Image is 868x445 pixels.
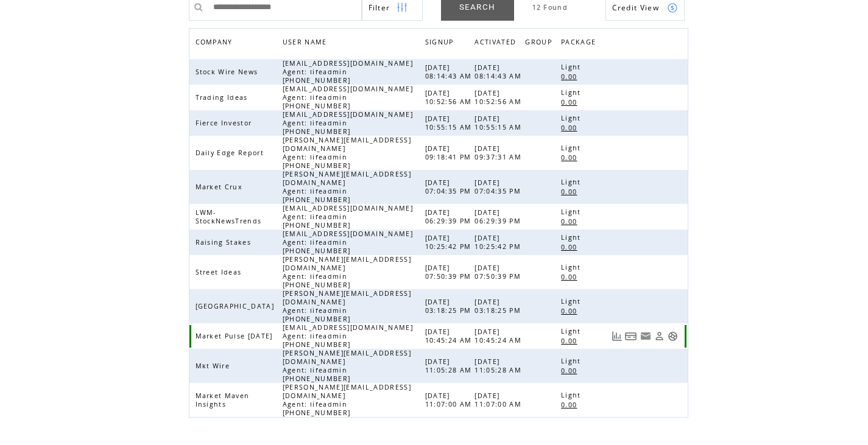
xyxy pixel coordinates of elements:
[196,35,236,52] span: COMPANY
[561,306,583,316] a: 0.00
[425,38,457,45] a: SIGNUP
[196,208,265,225] span: LWM-StockNewsTrends
[561,208,584,216] span: Light
[561,63,584,71] span: Light
[654,331,665,342] a: View Profile
[561,233,584,242] span: Light
[561,152,583,163] a: 0.00
[425,391,475,408] span: [DATE] 11:07:00 AM
[561,144,584,152] span: Light
[283,35,330,52] span: USER NAME
[196,68,261,76] span: Stock Wire News
[283,323,413,349] span: [EMAIL_ADDRESS][DOMAIN_NAME] Agent: lifeadmin [PHONE_NUMBER]
[425,114,475,131] span: [DATE] 10:55:15 AM
[475,89,524,106] span: [DATE] 10:52:56 AM
[561,153,580,162] span: 0.00
[561,337,580,345] span: 0.00
[196,93,251,102] span: Trading Ideas
[369,2,390,13] span: Show filters
[475,234,524,251] span: [DATE] 10:25:42 PM
[283,255,411,289] span: [PERSON_NAME][EMAIL_ADDRESS][DOMAIN_NAME] Agent: lifeadmin [PHONE_NUMBER]
[425,35,457,52] span: SIGNUP
[525,35,558,52] a: GROUP
[475,264,524,281] span: [DATE] 07:50:39 PM
[283,204,413,230] span: [EMAIL_ADDRESS][DOMAIN_NAME] Agent: lifeadmin [PHONE_NUMBER]
[561,114,584,122] span: Light
[425,178,475,195] span: [DATE] 07:04:35 PM
[561,242,583,252] a: 0.00
[196,238,255,247] span: Raising Stakes
[196,268,245,276] span: Street Ideas
[196,391,250,408] span: Market Maven Insights
[561,365,583,376] a: 0.00
[525,35,555,52] span: GROUP
[425,234,475,251] span: [DATE] 10:25:42 PM
[561,297,584,306] span: Light
[475,357,524,374] span: [DATE] 11:05:28 AM
[561,366,580,375] span: 0.00
[425,264,475,281] span: [DATE] 07:50:39 PM
[196,302,278,310] span: [GEOGRAPHIC_DATA]
[561,307,580,315] span: 0.00
[561,391,584,399] span: Light
[561,98,580,107] span: 0.00
[283,110,413,136] span: [EMAIL_ADDRESS][DOMAIN_NAME] Agent: lifeadmin [PHONE_NUMBER]
[668,331,678,342] a: Support
[475,208,524,225] span: [DATE] 06:29:39 PM
[561,327,584,335] span: Light
[561,263,584,272] span: Light
[561,401,580,409] span: 0.00
[561,122,583,133] a: 0.00
[283,289,411,323] span: [PERSON_NAME][EMAIL_ADDRESS][DOMAIN_NAME] Agent: lifeadmin [PHONE_NUMBER]
[667,2,678,13] img: credits.png
[196,149,267,157] span: Daily Edge Report
[561,124,580,132] span: 0.00
[561,187,580,196] span: 0.00
[561,186,583,197] a: 0.00
[612,331,622,342] a: View Usage
[196,362,233,370] span: Mkt Wire
[532,3,568,12] span: 12 Found
[475,35,522,52] a: ACTIVATED
[561,217,580,226] span: 0.00
[283,170,411,204] span: [PERSON_NAME][EMAIL_ADDRESS][DOMAIN_NAME] Agent: lifeadmin [PHONE_NUMBER]
[561,243,580,251] span: 0.00
[561,178,584,186] span: Light
[425,144,475,161] span: [DATE] 09:18:41 PM
[561,357,584,365] span: Light
[612,2,660,13] span: Show Credits View
[475,391,524,408] span: [DATE] 11:07:00 AM
[561,35,602,52] a: PACKAGE
[561,88,584,97] span: Light
[561,72,580,81] span: 0.00
[561,273,580,281] span: 0.00
[283,85,413,110] span: [EMAIL_ADDRESS][DOMAIN_NAME] Agent: lifeadmin [PHONE_NUMBER]
[475,114,524,131] span: [DATE] 10:55:15 AM
[283,383,411,417] span: [PERSON_NAME][EMAIL_ADDRESS][DOMAIN_NAME] Agent: lifeadmin [PHONE_NUMBER]
[561,216,583,226] a: 0.00
[475,178,524,195] span: [DATE] 07:04:35 PM
[196,183,246,191] span: Market Crux
[561,35,599,52] span: PACKAGE
[475,298,524,315] span: [DATE] 03:18:25 PM
[561,272,583,282] a: 0.00
[196,38,236,45] a: COMPANY
[425,298,475,315] span: [DATE] 03:18:25 PM
[283,136,411,170] span: [PERSON_NAME][EMAIL_ADDRESS][DOMAIN_NAME] Agent: lifeadmin [PHONE_NUMBER]
[425,63,475,80] span: [DATE] 08:14:43 AM
[196,119,255,127] span: Fierce Investor
[561,97,583,107] a: 0.00
[561,335,583,346] a: 0.00
[283,349,411,383] span: [PERSON_NAME][EMAIL_ADDRESS][DOMAIN_NAME] Agent: lifeadmin [PHONE_NUMBER]
[283,38,330,45] a: USER NAME
[425,357,475,374] span: [DATE] 11:05:28 AM
[640,331,651,342] a: Resend welcome email to this user
[475,144,524,161] span: [DATE] 09:37:31 AM
[625,331,637,342] a: View Bills
[475,35,519,52] span: ACTIVATED
[283,230,413,255] span: [EMAIL_ADDRESS][DOMAIN_NAME] Agent: lifeadmin [PHONE_NUMBER]
[196,332,276,340] span: Market Pulse [DATE]
[475,328,524,345] span: [DATE] 10:45:24 AM
[425,208,475,225] span: [DATE] 06:29:39 PM
[561,71,583,82] a: 0.00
